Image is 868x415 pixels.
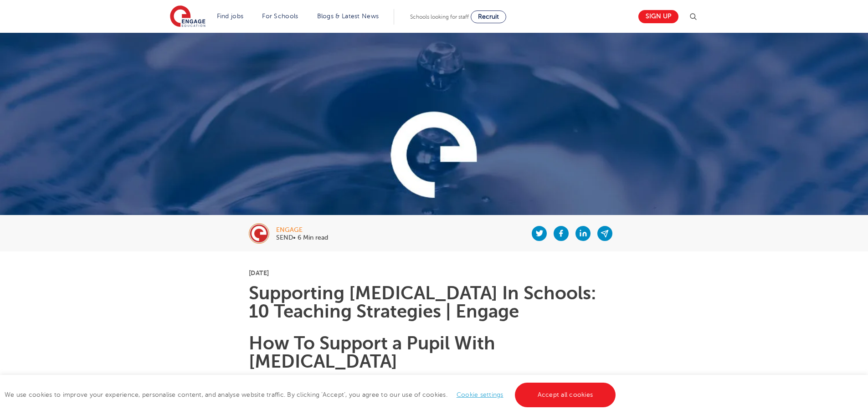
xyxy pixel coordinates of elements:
p: SEND• 6 Min read [276,235,328,241]
span: Schools looking for staff [410,14,469,20]
img: Engage Education [170,5,205,28]
p: [DATE] [249,270,619,276]
a: Sign up [638,10,678,23]
span: We use cookies to improve your experience, personalise content, and analyse website traffic. By c... [5,391,618,398]
a: Recruit [471,10,506,23]
div: engage [276,227,328,233]
span: Recruit [478,13,499,20]
a: Cookie settings [457,391,503,398]
a: For Schools [262,13,298,20]
a: Find jobs [217,13,244,20]
a: Blogs & Latest News [317,13,379,20]
h1: Supporting [MEDICAL_DATA] In Schools: 10 Teaching Strategies | Engage [249,284,619,321]
b: How To Support a Pupil With [MEDICAL_DATA] [249,333,495,372]
a: Accept all cookies [515,383,616,407]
